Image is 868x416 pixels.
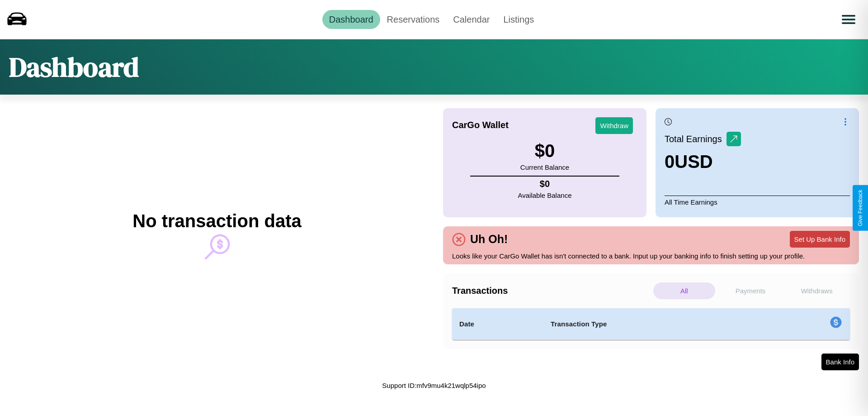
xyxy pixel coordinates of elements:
p: Current Balance [520,161,569,173]
h3: $ 0 [520,141,569,161]
h4: Date [459,319,536,330]
button: Set Up Bank Info [790,231,850,248]
p: Support ID: mfv9mu4k21wqlp54ipo [382,379,486,392]
p: All [653,282,715,299]
h1: Dashboard [9,48,139,86]
table: simple table [452,308,850,340]
h4: Transaction Type [551,319,756,330]
p: Withdraws [786,282,848,299]
p: All Time Earnings [665,196,850,208]
button: Bank Info [821,354,859,370]
h3: 0 USD [665,152,741,172]
p: Payments [720,282,782,299]
p: Available Balance [518,189,572,201]
a: Dashboard [322,10,380,29]
p: Total Earnings [665,131,726,147]
h4: Transactions [452,286,651,296]
h4: CarGo Wallet [452,120,509,130]
a: Calendar [446,10,496,29]
h2: No transaction data [132,211,301,231]
button: Withdraw [595,117,633,134]
p: Looks like your CarGo Wallet has isn't connected to a bank. Input up your banking info to finish ... [452,250,850,262]
h4: Uh Oh! [466,233,512,246]
div: Give Feedback [857,190,863,226]
a: Reservations [380,10,447,29]
button: Open menu [836,7,861,32]
a: Listings [496,10,541,29]
h4: $ 0 [518,179,572,189]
